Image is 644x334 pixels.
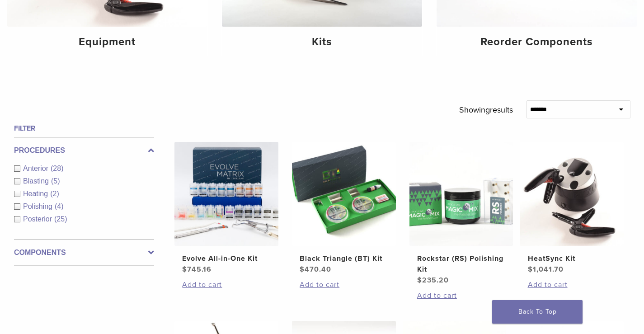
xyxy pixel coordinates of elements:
[417,276,449,285] bdi: 235.20
[292,142,396,246] img: Black Triangle (BT) Kit
[182,265,187,274] span: $
[300,265,331,274] bdi: 470.40
[54,215,67,223] span: (25)
[417,253,505,275] h2: Rockstar (RS) Polishing Kit
[51,177,60,185] span: (5)
[182,265,212,274] bdi: 745.16
[300,253,388,264] h2: Black Triangle (BT) Kit
[409,142,513,246] img: Rockstar (RS) Polishing Kit
[182,253,270,264] h2: Evolve All-in-One Kit
[14,34,200,50] h4: Equipment
[417,290,505,301] a: Add to cart: “Rockstar (RS) Polishing Kit”
[14,145,154,156] label: Procedures
[528,279,616,290] a: Add to cart: “HeatSync Kit”
[174,142,278,246] img: Evolve All-in-One Kit
[174,142,278,275] a: Evolve All-in-One KitEvolve All-in-One Kit $745.16
[23,202,55,210] span: Polishing
[528,253,616,264] h2: HeatSync Kit
[229,34,415,50] h4: Kits
[50,190,59,198] span: (2)
[492,300,583,324] a: Back To Top
[417,276,422,285] span: $
[182,279,270,290] a: Add to cart: “Evolve All-in-One Kit”
[23,165,51,172] span: Anterior
[528,265,533,274] span: $
[459,100,513,119] p: Showing results
[23,190,50,198] span: Heating
[55,202,64,210] span: (4)
[300,265,305,274] span: $
[292,142,396,275] a: Black Triangle (BT) KitBlack Triangle (BT) Kit $470.40
[51,165,63,172] span: (28)
[520,142,624,275] a: HeatSync KitHeatSync Kit $1,041.70
[14,247,154,258] label: Components
[23,177,51,185] span: Blasting
[444,34,630,50] h4: Reorder Components
[409,142,513,286] a: Rockstar (RS) Polishing KitRockstar (RS) Polishing Kit $235.20
[520,142,624,246] img: HeatSync Kit
[300,279,388,290] a: Add to cart: “Black Triangle (BT) Kit”
[23,215,54,223] span: Posterior
[14,123,154,134] h4: Filter
[528,265,564,274] bdi: 1,041.70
